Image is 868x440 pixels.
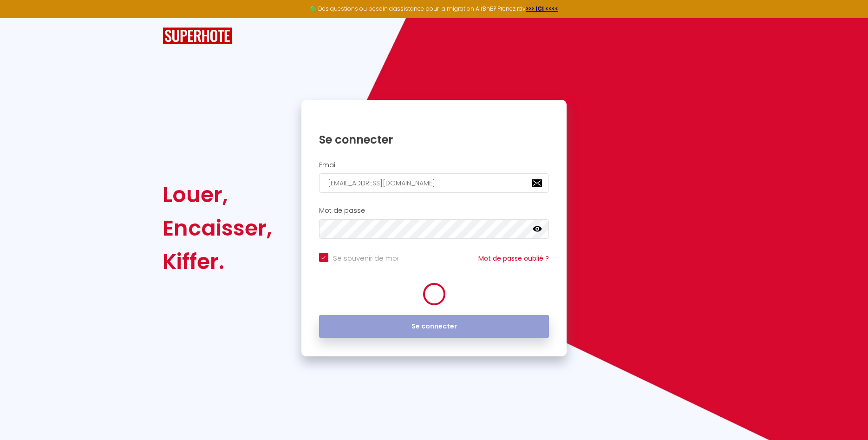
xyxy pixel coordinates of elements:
[319,173,549,193] input: Ton Email
[163,245,272,278] div: Kiffer.
[526,5,558,13] a: >>> ICI <<<<
[478,254,549,263] a: Mot de passe oublié ?
[163,27,232,45] img: SuperHote logo
[319,161,549,169] h2: Email
[319,207,549,215] h2: Mot de passe
[163,211,272,245] div: Encaisser,
[319,315,549,338] button: Se connecter
[163,178,272,211] div: Louer,
[319,132,549,147] h1: Se connecter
